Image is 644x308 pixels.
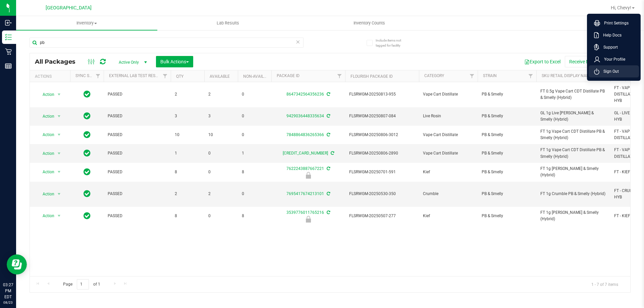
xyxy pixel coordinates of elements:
span: select [55,167,63,177]
span: Lab Results [208,20,248,26]
span: Your Profile [600,56,625,63]
span: PB & Smelly [482,169,532,175]
span: 8 [242,213,267,219]
span: select [55,211,63,221]
inline-svg: Retail [5,48,12,55]
div: Newly Received [270,172,346,179]
p: 03:27 PM EDT [3,282,13,300]
span: Clear [296,38,300,46]
span: PASSED [108,113,167,119]
a: External Lab Test Result [109,73,162,78]
span: select [55,149,63,158]
span: 0 [208,169,234,175]
span: In Sync [84,111,91,121]
span: PB & Smelly [482,150,532,157]
span: FLSRWGM-20250806-3012 [349,132,415,138]
a: Filter [467,70,478,82]
span: PASSED [108,169,167,175]
iframe: Resource center [7,254,27,274]
div: Actions [35,74,67,79]
span: PB & Smelly [482,113,532,119]
a: [CREDIT_CARD_NUMBER] [283,151,328,156]
span: Sync from Compliance System [326,114,330,118]
a: 9429036448335634 [286,114,324,118]
a: 3539776011765216 [286,210,324,215]
input: 1 [77,279,89,290]
span: Sync from Compliance System [326,191,330,196]
span: FLSRWGM-20250530-350 [349,191,415,197]
a: Strain [483,73,497,78]
span: Crumble [423,191,474,197]
a: Help Docs [594,32,636,39]
div: Newly Received [270,216,346,223]
a: Filter [525,70,536,82]
a: Inventory Counts [299,16,440,30]
span: Hi, Chevy! [611,5,631,10]
a: Qty [176,74,183,79]
a: Flourish Package ID [351,74,393,79]
span: 2 [175,191,200,197]
span: 0 [208,150,234,157]
button: Bulk Actions [156,56,193,67]
a: Filter [334,70,345,82]
span: Help Docs [599,32,622,39]
span: select [55,130,63,139]
span: 0 [242,91,267,98]
span: 2 [175,91,200,98]
span: In Sync [84,167,91,177]
span: In Sync [84,130,91,139]
a: Lab Results [157,16,299,30]
span: Include items not tagged for facility [376,38,409,48]
span: 0 [242,132,267,138]
span: 3 [175,113,200,119]
span: Sync from Compliance System [326,210,330,215]
span: Sync from Compliance System [326,92,330,97]
span: PB & Smelly [482,191,532,197]
span: FLSRWGM-20250813-955 [349,91,415,98]
span: Live Rosin [423,113,474,119]
a: Filter [160,70,171,82]
span: FT 1g [PERSON_NAME] & Smelly (Hybrid) [540,166,606,178]
inline-svg: Inventory [5,34,12,41]
span: FT 0.5g Vape Cart CDT Distillate PB & Smelly (Hybrid) [540,88,606,101]
a: 7848864836265366 [286,132,324,137]
input: Search Package ID, Item Name, SKU, Lot or Part Number... [30,38,304,48]
span: Action [37,167,55,177]
span: [GEOGRAPHIC_DATA] [46,5,92,11]
span: Kief [423,169,474,175]
span: In Sync [84,189,91,198]
span: FT 1g [PERSON_NAME] & Smelly (Hybrid) [540,209,606,222]
span: Sync from Compliance System [326,132,330,137]
span: 2 [208,91,234,98]
span: PASSED [108,91,167,98]
span: PB & Smelly [482,213,532,219]
a: Category [424,73,444,78]
button: Receive Non-Cannabis [565,56,620,67]
span: PASSED [108,150,167,157]
li: Sign Out [589,65,639,77]
span: Action [37,149,55,158]
span: Kief [423,213,474,219]
span: In Sync [84,148,91,158]
span: All Packages [35,58,82,65]
a: Filter [93,70,104,82]
span: PASSED [108,213,167,219]
span: PB & Smelly [482,91,532,98]
span: Sync from Compliance System [330,151,334,156]
span: Vape Cart Distillate [423,150,474,157]
a: Non-Available [243,74,273,79]
span: Inventory Counts [344,20,394,26]
span: Vape Cart Distillate [423,91,474,98]
span: Page of 1 [57,279,106,290]
span: 1 [175,150,200,157]
span: Action [37,189,55,199]
span: Action [37,211,55,221]
a: Sync Status [75,73,101,78]
span: Action [37,90,55,99]
span: FT 1g Vape Cart CDT Distillate PB & Smelly (Hybrid) [540,128,606,141]
span: FT 1g Vape Cart CDT Distillate PB & Smelly (Hybrid) [540,147,606,160]
span: In Sync [84,89,91,99]
span: 8 [175,213,200,219]
span: Inventory [16,20,157,26]
inline-svg: Reports [5,63,12,69]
